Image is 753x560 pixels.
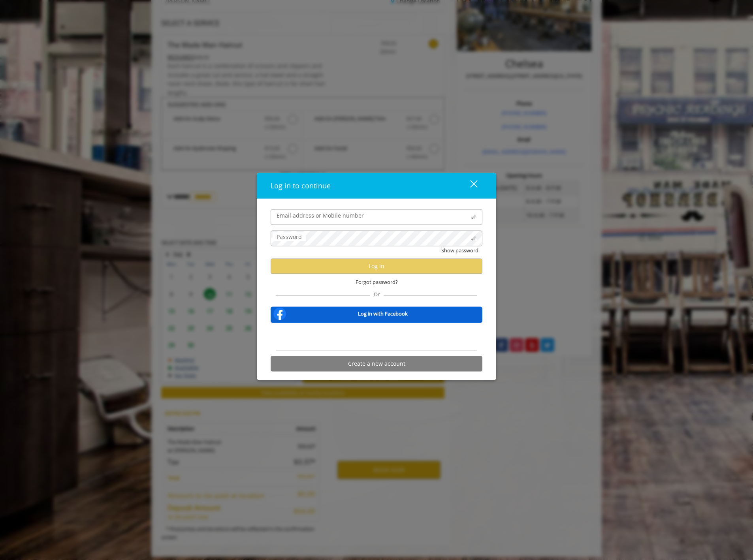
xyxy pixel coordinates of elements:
button: Show password [441,246,478,254]
button: close dialog [456,177,482,194]
button: Log in [271,258,482,274]
b: Log in with Facebook [358,310,408,318]
div: close dialog [461,180,477,192]
label: Password [273,232,306,241]
button: Create a new account [271,356,482,371]
span: Or [370,290,384,297]
iframe: Sign in with Google Button [332,328,421,345]
label: Email address or Mobile number [273,211,368,220]
input: Email address or Mobile number [271,209,482,225]
input: Password [271,230,482,246]
span: Log in to continue [271,180,331,190]
img: facebook-logo [272,306,288,321]
span: Forgot password? [356,278,398,286]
